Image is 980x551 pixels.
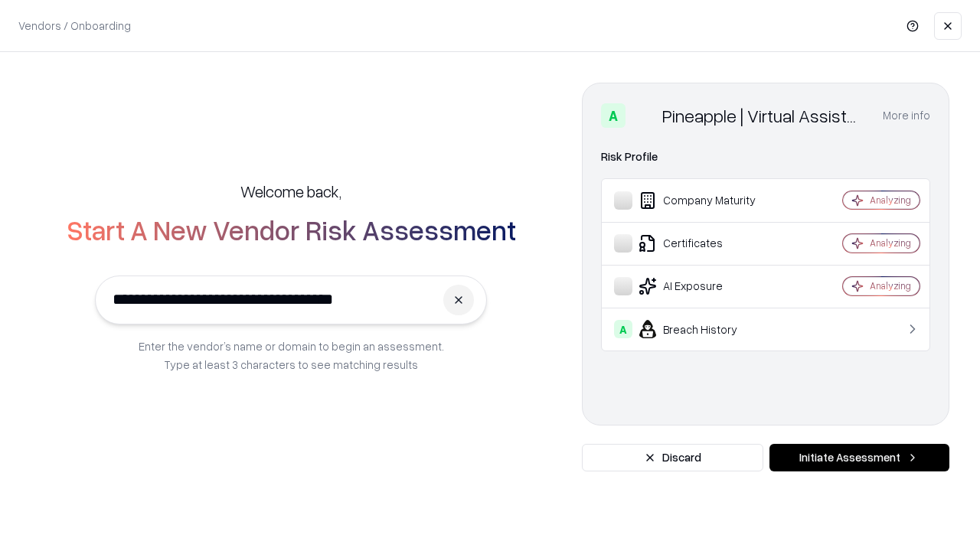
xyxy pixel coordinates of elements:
[614,277,797,295] div: AI Exposure
[870,279,911,292] div: Analyzing
[614,234,797,253] div: Certificates
[601,148,930,166] div: Risk Profile
[632,103,656,128] img: Pineapple | Virtual Assistant Agency
[614,320,797,338] div: Breach History
[614,320,632,338] div: A
[240,181,341,202] h5: Welcome back,
[139,337,444,373] p: Enter the vendor’s name or domain to begin an assessment. Type at least 3 characters to see match...
[769,444,949,471] button: Initiate Assessment
[601,103,626,128] div: A
[662,103,864,128] div: Pineapple | Virtual Assistant Agency
[67,214,516,245] h2: Start A New Vendor Risk Assessment
[870,236,911,249] div: Analyzing
[883,102,930,129] button: More info
[614,191,797,210] div: Company Maturity
[582,444,763,471] button: Discard
[18,18,131,34] p: Vendors / Onboarding
[870,194,911,207] div: Analyzing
